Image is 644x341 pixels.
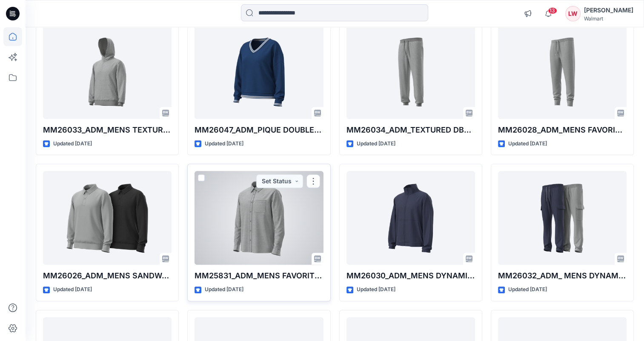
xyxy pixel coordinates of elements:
[346,25,475,119] a: MM26034_ADM_TEXTURED DBL KNIT JOGGER
[205,285,243,294] p: Updated [DATE]
[43,25,172,119] a: MM26033_ADM_MENS TEXTURED DBL KNIT HOODIE
[43,171,172,265] a: MM26026_ADM_MENS SANDWASH RUGBY TOP
[498,270,627,282] p: MM26032_ADM_ MENS DYNAMIC KNIT PANT_OPT 2
[548,7,557,14] span: 13
[53,139,92,148] p: Updated [DATE]
[498,25,627,119] a: MM26028_ADM_MENS FAVORITE JOGGER
[357,139,395,148] p: Updated [DATE]
[195,171,323,265] a: MM25831_ADM_MENS FAVORITE KNIT SHIRT
[584,15,633,22] div: Walmart
[205,139,243,148] p: Updated [DATE]
[53,285,92,294] p: Updated [DATE]
[508,285,547,294] p: Updated [DATE]
[498,171,627,265] a: MM26032_ADM_ MENS DYNAMIC KNIT PANT_OPT 2
[346,270,475,282] p: MM26030_ADM_MENS DYNAMIC KNIT MOCK NECK JACKET
[584,5,633,15] div: [PERSON_NAME]
[346,171,475,265] a: MM26030_ADM_MENS DYNAMIC KNIT MOCK NECK JACKET
[43,270,172,282] p: MM26026_ADM_MENS SANDWASH RUGBY TOP
[565,6,581,21] div: LW
[195,25,323,119] a: MM26047_ADM_PIQUE DOUBLE KNIT V-NECK PULLOVER
[43,124,172,136] p: MM26033_ADM_MENS TEXTURED DBL KNIT HOODIE
[346,124,475,136] p: MM26034_ADM_TEXTURED DBL KNIT JOGGER
[498,124,627,136] p: MM26028_ADM_MENS FAVORITE JOGGER
[195,124,323,136] p: MM26047_ADM_PIQUE DOUBLE KNIT V-NECK PULLOVER
[357,285,395,294] p: Updated [DATE]
[195,270,323,282] p: MM25831_ADM_MENS FAVORITE KNIT SHIRT
[508,139,547,148] p: Updated [DATE]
